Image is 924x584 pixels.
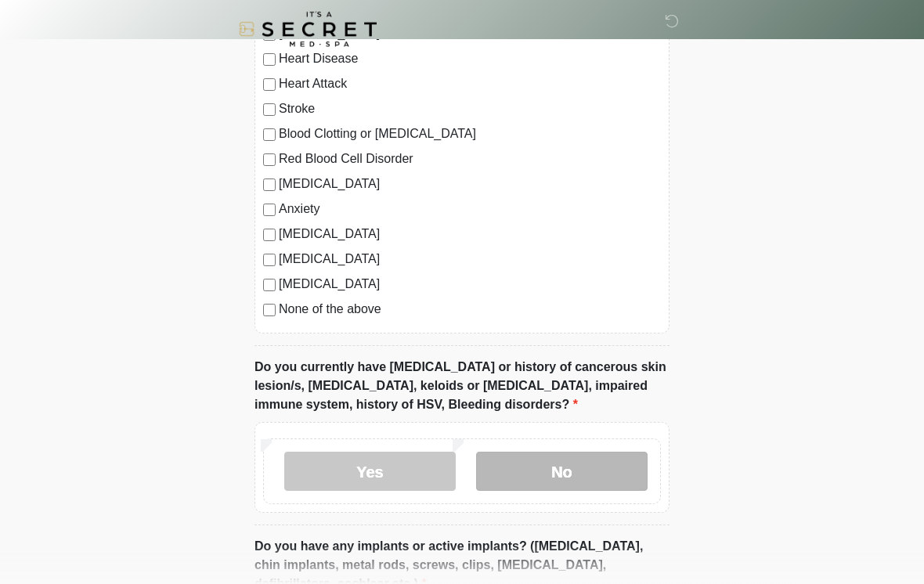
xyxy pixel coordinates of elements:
label: [MEDICAL_DATA] [279,225,661,244]
label: Red Blood Cell Disorder [279,150,661,169]
label: Blood Clotting or [MEDICAL_DATA] [279,125,661,144]
input: Heart Disease [263,54,276,67]
label: Do you currently have [MEDICAL_DATA] or history of cancerous skin lesion/s, [MEDICAL_DATA], keloi... [254,359,670,415]
label: Yes [284,452,456,492]
input: [MEDICAL_DATA] [263,279,276,292]
input: [MEDICAL_DATA] [263,229,276,242]
input: Red Blood Cell Disorder [263,154,276,167]
label: Anxiety [279,200,661,219]
input: [MEDICAL_DATA] [263,254,276,267]
label: Heart Disease [279,50,661,69]
input: Blood Clotting or [MEDICAL_DATA] [263,129,276,142]
img: It's A Secret Med Spa Logo [239,12,377,47]
input: [MEDICAL_DATA] [263,179,276,192]
input: Heart Attack [263,79,276,92]
label: [MEDICAL_DATA] [279,175,661,194]
input: Anxiety [263,204,276,217]
label: Heart Attack [279,75,661,94]
label: No [476,452,648,492]
label: Stroke [279,100,661,119]
input: Stroke [263,104,276,117]
label: None of the above [279,301,661,319]
label: [MEDICAL_DATA] [279,276,661,294]
input: None of the above [263,305,276,317]
label: [MEDICAL_DATA] [279,251,661,269]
